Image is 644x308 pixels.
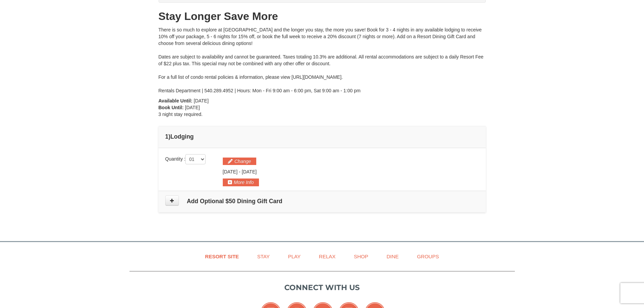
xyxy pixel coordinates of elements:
a: Resort Site [197,249,247,264]
p: Connect with us [129,282,515,293]
span: ) [168,133,170,140]
strong: Available Until: [159,98,193,103]
a: Stay [249,249,278,264]
div: There is so much to explore at [GEOGRAPHIC_DATA] and the longer you stay, the more you save! Book... [159,26,486,94]
span: [DATE] [223,169,238,174]
a: Shop [345,249,377,264]
a: Groups [408,249,447,264]
h4: 1 Lodging [165,133,479,140]
span: 3 night stay required. [159,112,203,117]
a: Play [280,249,309,264]
a: Dine [378,249,407,264]
span: [DATE] [242,169,257,174]
button: More Info [223,179,259,186]
h4: Add Optional $50 Dining Gift Card [165,198,479,205]
h1: Stay Longer Save More [159,9,486,23]
span: [DATE] [185,105,200,110]
a: Relax [310,249,344,264]
span: - [239,169,240,174]
button: Change [223,158,256,165]
strong: Book Until: [159,105,184,110]
span: Quantity : [165,156,206,162]
span: [DATE] [194,98,209,103]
